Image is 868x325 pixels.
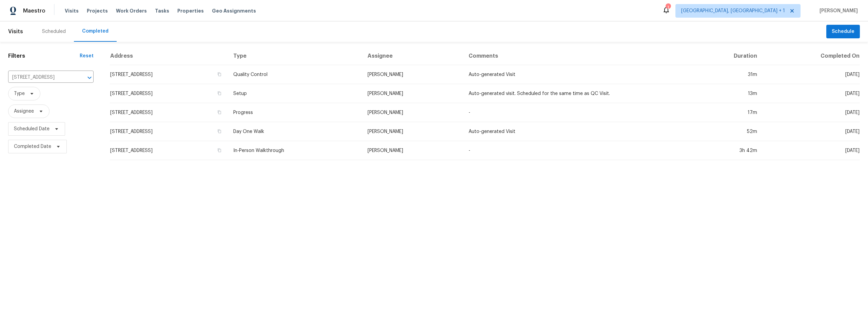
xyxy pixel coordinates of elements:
[216,90,222,96] button: Copy Address
[688,103,763,122] td: 17m
[362,122,463,141] td: [PERSON_NAME]
[8,53,80,59] h1: Filters
[688,122,763,141] td: 52m
[463,65,688,84] td: Auto-generated Visit
[688,65,763,84] td: 31m
[463,141,688,160] td: -
[216,71,222,77] button: Copy Address
[228,84,362,103] td: Setup
[666,4,670,11] div: 1
[763,141,860,160] td: [DATE]
[216,109,222,115] button: Copy Address
[228,103,362,122] td: Progress
[110,84,228,103] td: [STREET_ADDRESS]
[362,65,463,84] td: [PERSON_NAME]
[763,84,860,103] td: [DATE]
[763,65,860,84] td: [DATE]
[80,53,94,59] div: Reset
[177,7,204,14] span: Properties
[110,122,228,141] td: [STREET_ADDRESS]
[463,47,688,65] th: Comments
[362,141,463,160] td: [PERSON_NAME]
[155,8,169,13] span: Tasks
[110,47,228,65] th: Address
[212,7,256,14] span: Geo Assignments
[110,141,228,160] td: [STREET_ADDRESS]
[228,141,362,160] td: In-Person Walkthrough
[82,28,108,35] div: Completed
[14,126,50,132] span: Scheduled Date
[85,73,94,82] button: Open
[763,122,860,141] td: [DATE]
[216,147,222,153] button: Copy Address
[688,84,763,103] td: 13m
[8,72,75,83] input: Search for an address...
[228,47,362,65] th: Type
[42,28,66,35] div: Scheduled
[228,122,362,141] td: Day One Walk
[14,108,34,115] span: Assignee
[14,143,51,150] span: Completed Date
[87,7,108,14] span: Projects
[362,47,463,65] th: Assignee
[463,103,688,122] td: -
[362,84,463,103] td: [PERSON_NAME]
[826,25,860,39] button: Schedule
[23,7,45,14] span: Maestro
[110,103,228,122] td: [STREET_ADDRESS]
[362,103,463,122] td: [PERSON_NAME]
[463,84,688,103] td: Auto-generated visit. Scheduled for the same time as QC Visit.
[116,7,147,14] span: Work Orders
[681,7,785,14] span: [GEOGRAPHIC_DATA], [GEOGRAPHIC_DATA] + 1
[763,47,860,65] th: Completed On
[8,24,23,39] span: Visits
[688,141,763,160] td: 3h 42m
[763,103,860,122] td: [DATE]
[832,27,854,36] span: Schedule
[110,65,228,84] td: [STREET_ADDRESS]
[216,128,222,134] button: Copy Address
[65,7,79,14] span: Visits
[228,65,362,84] td: Quality Control
[14,90,25,97] span: Type
[688,47,763,65] th: Duration
[463,122,688,141] td: Auto-generated Visit
[817,7,858,14] span: [PERSON_NAME]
